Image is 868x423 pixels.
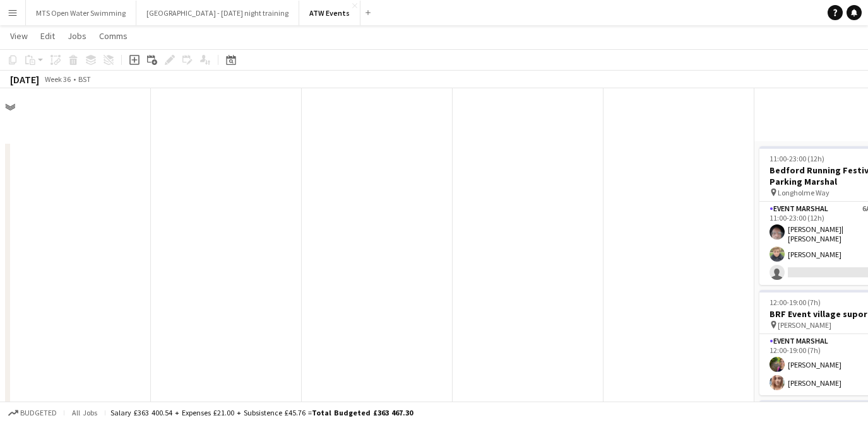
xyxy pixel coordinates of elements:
[78,74,91,84] div: BST
[69,408,100,417] span: All jobs
[62,28,92,44] a: Jobs
[35,28,60,44] a: Edit
[94,28,133,44] a: Comms
[312,408,413,417] span: Total Budgeted £363 467.30
[10,30,28,42] span: View
[20,409,57,417] span: Budgeted
[770,154,824,163] span: 11:00-23:00 (12h)
[68,30,86,42] span: Jobs
[770,298,821,307] span: 12:00-19:00 (7h)
[10,73,39,86] div: [DATE]
[26,1,136,25] button: MTS Open Water Swimming
[5,28,33,44] a: View
[99,30,128,42] span: Comms
[136,1,299,25] button: [GEOGRAPHIC_DATA] - [DATE] night training
[42,74,73,84] span: Week 36
[778,188,829,197] span: Longholme Way
[110,408,413,417] div: Salary £363 400.54 + Expenses £21.00 + Subsistence £45.76 =
[299,1,360,25] button: ATW Events
[778,320,831,330] span: [PERSON_NAME]
[6,406,59,420] button: Budgeted
[40,30,55,42] span: Edit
